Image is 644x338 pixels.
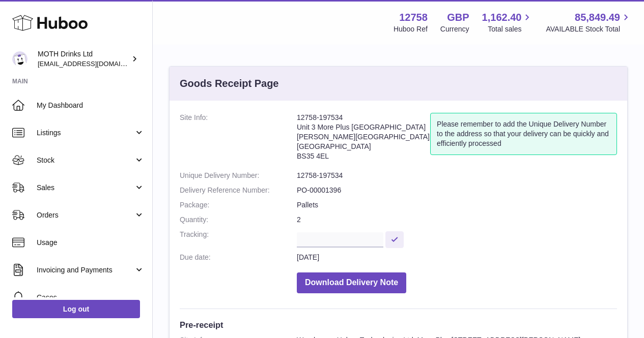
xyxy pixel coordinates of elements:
[546,11,632,34] a: 85,849.49 AVAILABLE Stock Total
[37,183,134,193] span: Sales
[297,171,617,180] dd: 12758-197534
[180,230,297,248] dt: Tracking:
[180,77,279,90] h3: Goods Receipt Page
[180,113,297,166] dt: Site Info:
[180,215,297,225] dt: Quantity:
[180,171,297,180] dt: Unique Delivery Number:
[575,11,620,24] span: 85,849.49
[37,210,134,220] span: Orders
[482,11,534,34] a: 1,162.40 Total sales
[399,11,428,24] strong: 12758
[37,293,145,302] span: Cases
[488,24,533,34] span: Total sales
[482,11,522,24] span: 1,162.40
[180,200,297,210] dt: Package:
[297,272,406,293] button: Download Delivery Note
[38,49,129,69] div: MOTH Drinks Ltd
[546,24,632,34] span: AVAILABLE Stock Total
[37,238,145,248] span: Usage
[297,113,430,166] address: 12758-197534 Unit 3 More Plus [GEOGRAPHIC_DATA] [PERSON_NAME][GEOGRAPHIC_DATA] [GEOGRAPHIC_DATA] ...
[37,128,134,138] span: Listings
[394,24,428,34] div: Huboo Ref
[180,319,617,330] h3: Pre-receipt
[440,24,469,34] div: Currency
[180,253,297,262] dt: Due date:
[180,186,297,195] dt: Delivery Reference Number:
[297,186,617,195] dd: PO-00001396
[37,156,134,165] span: Stock
[38,59,150,68] span: [EMAIL_ADDRESS][DOMAIN_NAME]
[12,51,27,67] img: orders@mothdrinks.com
[12,300,140,318] a: Log out
[297,253,617,262] dd: [DATE]
[297,200,617,210] dd: Pallets
[37,101,145,110] span: My Dashboard
[447,11,469,24] strong: GBP
[297,215,617,225] dd: 2
[430,113,617,155] div: Please remember to add the Unique Delivery Number to the address so that your delivery can be qui...
[37,265,134,275] span: Invoicing and Payments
